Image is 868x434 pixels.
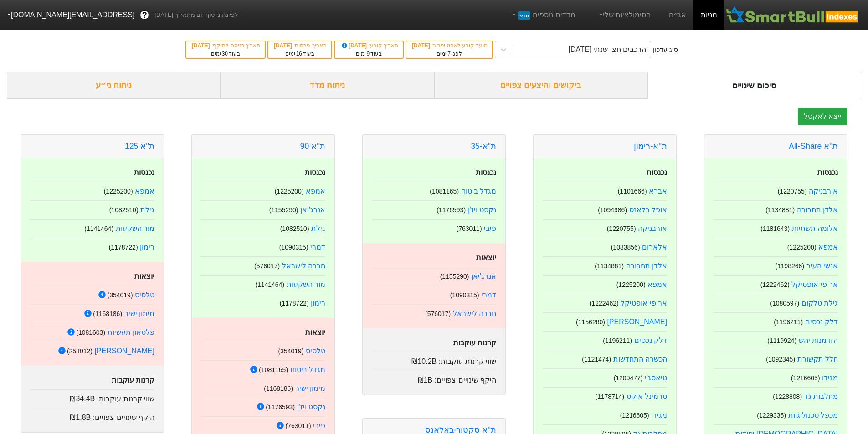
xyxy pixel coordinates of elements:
[481,291,496,299] a: דמרי
[616,281,646,288] small: ( 1225200 )
[437,206,466,214] small: ( 1176593 )
[471,272,496,280] a: אנרג'יאן
[116,225,154,232] a: מור השקעות
[788,411,838,419] a: מכפל טכנולוגיות
[418,376,433,384] span: ₪1B
[792,225,838,232] a: אלומה תשתיות
[461,187,496,195] a: מגדל ביטוח
[797,355,838,363] a: חלל תקשורת
[280,225,309,232] small: ( 1082510 )
[135,187,154,195] a: אמפא
[306,347,325,355] a: טלסיס
[645,374,667,382] a: טיאסג'י
[634,337,667,344] a: דלק נכסים
[471,142,496,151] a: ת"א-35
[582,356,611,363] small: ( 1121474 )
[273,50,327,58] div: בעוד ימים
[70,395,95,403] span: ₪34.4B
[774,318,803,326] small: ( 1196211 )
[476,254,496,261] strong: יוצאות
[340,42,369,49] span: [DATE]
[476,168,496,176] strong: נכנסות
[603,337,632,344] small: ( 1196211 )
[280,300,309,307] small: ( 1178722 )
[259,366,288,373] small: ( 1081165 )
[595,393,624,400] small: ( 1178714 )
[760,281,790,288] small: ( 1222462 )
[649,187,667,195] a: אברא
[104,188,133,195] small: ( 1225200 )
[255,281,284,288] small: ( 1141464 )
[607,318,667,326] a: [PERSON_NAME]
[804,393,838,400] a: מחלבות גד
[569,44,647,55] div: הרכבים חצי שנתי [DATE]
[279,244,308,251] small: ( 1090315 )
[647,281,667,288] a: אמפא
[310,243,325,251] a: דמרי
[305,328,325,336] strong: יוצאות
[778,188,807,195] small: ( 1220755 )
[411,41,488,50] div: מועד קובע לאחוז ציבור :
[805,318,838,326] a: דלק נכסים
[775,262,804,270] small: ( 1198266 )
[274,42,293,49] span: [DATE]
[613,355,667,363] a: הכשרה התחדשות
[412,42,431,49] span: [DATE]
[30,389,154,404] div: שווי קרנות עוקבות :
[311,299,325,307] a: רימון
[595,262,624,270] small: ( 1134881 )
[638,225,667,232] a: אורבניקה
[339,41,398,50] div: תאריך קובע :
[254,262,280,270] small: ( 576017 )
[576,318,605,326] small: ( 1156280 )
[295,384,325,392] a: מימון ישיר
[140,243,154,251] a: רימון
[626,262,667,270] a: אלדן תחבורה
[647,72,861,99] div: סיכום שינויים
[791,374,820,382] small: ( 1216605 )
[618,188,647,195] small: ( 1101666 )
[430,188,459,195] small: ( 1081165 )
[135,291,154,299] a: טלסיס
[287,281,325,288] a: מור השקעות
[789,142,838,151] a: ת''א All-Share
[30,408,154,423] div: היקף שינויים צפויים :
[765,206,795,214] small: ( 1134881 )
[791,281,838,288] a: אר פי אופטיקל
[264,385,293,392] small: ( 1168186 )
[809,187,838,195] a: אורבניקה
[339,50,398,58] div: בעוד ימים
[7,72,221,99] div: ניתוח ני״ע
[296,51,302,57] span: 16
[760,225,790,232] small: ( 1181643 )
[450,291,479,299] small: ( 1090315 )
[787,244,817,251] small: ( 1225200 )
[757,412,786,419] small: ( 1229335 )
[300,206,325,214] a: אנרג'יאן
[67,347,92,355] small: ( 258012 )
[76,329,105,336] small: ( 1081603 )
[70,414,91,421] span: ₪1.8B
[607,225,636,232] small: ( 1220755 )
[297,403,326,411] a: נקסט ויז'ן
[112,376,154,384] strong: קרנות עוקבות
[620,412,649,419] small: ( 1216605 )
[468,206,497,214] a: נקסט ויז'ן
[109,206,139,214] small: ( 1082510 )
[614,374,643,382] small: ( 1209477 )
[269,206,298,214] small: ( 1155290 )
[822,374,838,382] a: מגידו
[305,168,325,176] strong: נכנסות
[818,243,838,251] a: אמפא
[799,337,838,344] a: הזדמנות יהש
[84,225,113,232] small: ( 1141464 )
[767,337,796,344] small: ( 1119924 )
[108,328,154,336] a: פלסאון תעשיות
[134,168,154,176] strong: נכנסות
[801,299,838,307] a: גילת טלקום
[766,356,795,363] small: ( 1092345 )
[266,403,295,411] small: ( 1176593 )
[453,339,496,347] strong: קרנות עוקבות
[154,10,238,20] span: לפי נתוני סוף יום מתאריך [DATE]
[372,352,496,367] div: שווי קרנות עוקבות :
